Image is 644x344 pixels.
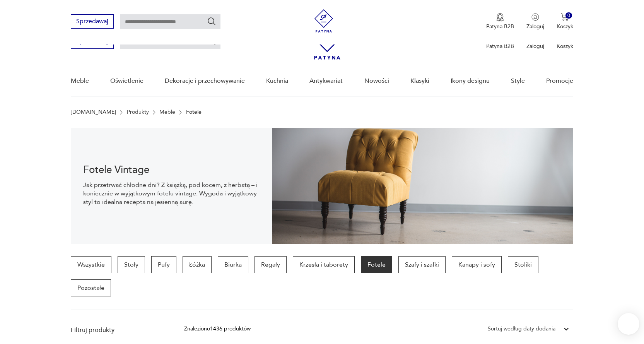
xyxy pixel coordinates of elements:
div: Sortuj według daty dodania [488,325,555,333]
iframe: Smartsupp widget button [618,313,639,335]
a: Pufy [151,256,176,273]
a: Fotele [361,256,392,273]
a: Wszystkie [71,256,111,273]
a: Meble [159,109,175,115]
a: Style [511,66,525,96]
p: Zaloguj [526,43,544,50]
img: Patyna - sklep z meblami i dekoracjami vintage [312,9,335,33]
div: Znaleziono 1436 produktów [184,325,251,333]
img: 9275102764de9360b0b1aa4293741aa9.jpg [272,128,573,244]
a: Produkty [127,109,149,115]
button: Szukaj [207,17,216,26]
a: Nowości [364,66,389,96]
a: Kanapy i sofy [452,256,502,273]
a: Meble [71,66,89,96]
a: Ikony designu [451,66,490,96]
button: 0Koszyk [557,13,573,30]
a: Biurka [218,256,248,273]
a: Krzesła i taborety [293,256,355,273]
a: Sprzedawaj [71,39,114,45]
button: Patyna B2B [486,13,514,30]
div: 0 [565,12,572,19]
a: Łóżka [183,256,212,273]
p: Patyna B2B [486,43,514,50]
a: Klasyki [410,66,429,96]
p: Patyna B2B [486,23,514,30]
p: Filtruj produkty [71,326,166,334]
a: Dekoracje i przechowywanie [165,66,245,96]
button: Sprzedawaj [71,14,114,29]
a: Antykwariat [309,66,343,96]
a: Pozostałe [71,279,111,296]
img: Ikonka użytkownika [531,13,539,21]
p: Fotele [186,109,202,115]
p: Koszyk [557,43,573,50]
button: Zaloguj [526,13,544,30]
a: Ikona medaluPatyna B2B [486,13,514,30]
a: Kuchnia [266,66,288,96]
a: Stoły [118,256,145,273]
p: Jak przetrwać chłodne dni? Z książką, pod kocem, z herbatą – i koniecznie w wyjątkowym fotelu vin... [83,181,259,206]
p: Koszyk [557,23,573,30]
h1: Fotele Vintage [83,165,259,175]
a: [DOMAIN_NAME] [71,109,116,115]
a: Szafy i szafki [398,256,446,273]
a: Oświetlenie [110,66,143,96]
a: Stoliki [508,256,538,273]
a: Promocje [546,66,573,96]
img: Ikona medalu [496,13,504,22]
img: Ikona koszyka [561,13,569,21]
p: Zaloguj [526,23,544,30]
a: Sprzedawaj [71,19,114,25]
a: Regały [255,256,287,273]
